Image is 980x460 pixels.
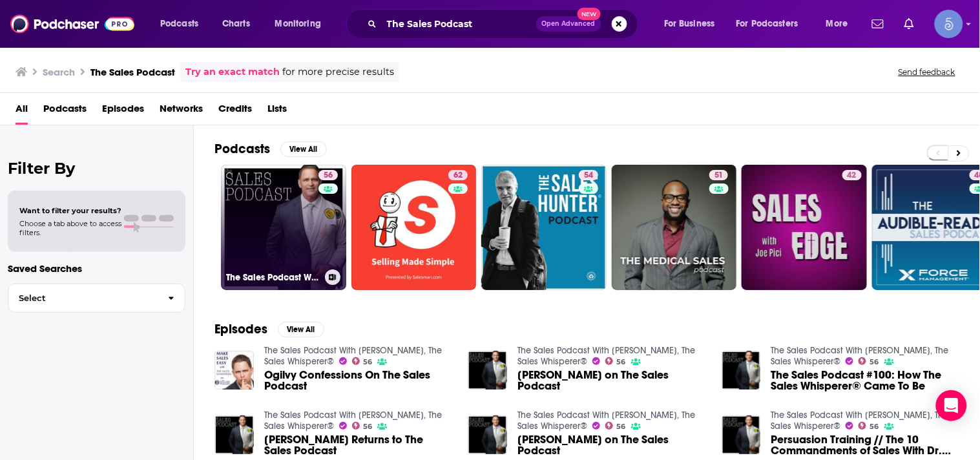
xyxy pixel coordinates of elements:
a: 54 [481,165,607,290]
button: View All [280,141,327,157]
span: New [578,8,601,20]
a: Persuasion Training // The 10 Commandments of Sales With Dr. Persuasion on The Sales Podcast with... [771,434,959,456]
a: The Sales Podcast With Wes Schaeffer, The Sales Whisperer® [264,345,442,367]
span: Choose a tab above to access filters. [19,219,121,237]
span: More [826,15,848,33]
input: Search podcasts, credits, & more... [382,14,536,34]
h3: The Sales Podcast With [PERSON_NAME], The Sales Whisperer® [226,272,320,283]
a: The Sales Podcast With Wes Schaeffer, The Sales Whisperer® [771,410,948,432]
div: Search podcasts, credits, & more... [359,9,651,39]
a: 54 [579,170,598,180]
img: Persuasion Training // The 10 Commandments of Sales With Dr. Persuasion on The Sales Podcast with... [722,415,761,455]
a: 56 [605,422,626,430]
a: 42 [842,170,862,180]
a: 51 [709,170,728,180]
a: 62 [448,170,468,180]
h2: Filter By [8,159,185,178]
span: [PERSON_NAME] Returns to The Sales Podcast [264,434,453,456]
span: Charts [222,15,250,33]
a: David Tal Returns to The Sales Podcast [264,434,453,456]
a: Ogilvy Confessions On The Sales Podcast [264,370,453,392]
span: 62 [454,169,463,182]
a: Show notifications dropdown [867,13,889,35]
span: For Business [664,15,715,33]
button: open menu [817,14,864,34]
a: 56The Sales Podcast With [PERSON_NAME], The Sales Whisperer® [221,165,346,290]
div: Open Intercom Messenger [936,390,967,421]
a: The Sales Podcast With Wes Schaeffer, The Sales Whisperer® [517,410,695,432]
a: 62 [351,165,477,290]
h3: Search [43,66,75,78]
button: open menu [728,14,817,34]
span: Logged in as Spiral5-G1 [935,10,963,38]
span: Monitoring [275,15,321,33]
img: Anish Patel on The Sales Podcast [468,415,507,455]
span: 56 [870,424,879,430]
span: 56 [324,169,333,182]
a: 56 [318,170,338,180]
h3: The Sales Podcast [90,66,175,78]
img: Ogilvy Confessions On The Sales Podcast [214,351,254,390]
img: Podchaser - Follow, Share and Rate Podcasts [10,12,134,36]
span: Select [8,294,158,302]
a: 56 [352,357,373,365]
a: Lists [267,98,287,125]
button: open menu [266,14,338,34]
button: Open AdvancedNew [536,16,601,32]
img: Jakub Hon on The Sales Podcast [468,351,507,390]
a: Show notifications dropdown [899,13,919,35]
button: open menu [151,14,215,34]
span: 56 [363,359,372,365]
a: The Sales Podcast #100: How The Sales Whisperer® Came To Be [771,370,959,392]
button: Show profile menu [935,10,963,38]
a: The Sales Podcast With Wes Schaeffer, The Sales Whisperer® [771,345,948,367]
a: Charts [214,14,258,34]
span: [PERSON_NAME] on The Sales Podcast [517,370,706,392]
a: Jakub Hon on The Sales Podcast [517,370,706,392]
img: The Sales Podcast #100: How The Sales Whisperer® Came To Be [722,351,761,390]
span: Open Advanced [542,21,596,27]
a: 56 [605,357,626,365]
a: The Sales Podcast With Wes Schaeffer, The Sales Whisperer® [264,410,442,432]
a: Podcasts [43,98,87,125]
span: 56 [617,424,626,430]
span: [PERSON_NAME] on The Sales Podcast [517,434,706,456]
a: The Sales Podcast With Wes Schaeffer, The Sales Whisperer® [517,345,695,367]
span: 54 [584,169,593,182]
button: open menu [655,14,731,34]
h2: Episodes [214,321,267,337]
button: Send feedback [895,67,959,78]
span: 56 [870,359,879,365]
a: 56 [859,357,879,365]
span: for more precise results [282,65,394,79]
a: PodcastsView All [214,141,327,157]
a: Episodes [102,98,144,125]
a: Credits [218,98,252,125]
a: 56 [352,422,373,430]
img: User Profile [935,10,963,38]
button: View All [278,322,324,337]
span: For Podcasters [736,15,798,33]
a: 56 [859,422,879,430]
a: Anish Patel on The Sales Podcast [517,434,706,456]
h2: Podcasts [214,141,270,157]
a: All [16,98,28,125]
span: 51 [714,169,723,182]
p: Saved Searches [8,262,185,275]
a: David Tal Returns to The Sales Podcast [214,415,254,455]
a: Networks [160,98,203,125]
a: 51 [612,165,737,290]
